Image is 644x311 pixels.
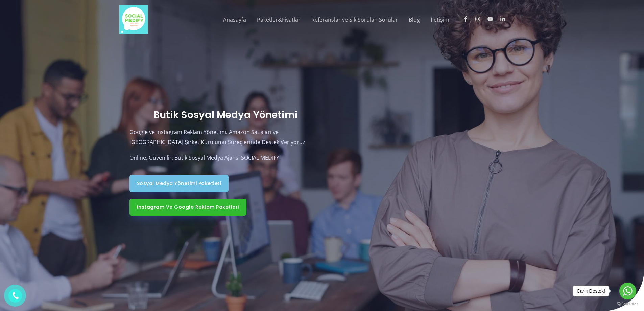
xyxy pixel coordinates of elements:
a: youtube [487,16,499,22]
a: facebook-f [463,16,474,22]
img: phone.png [10,291,21,301]
a: Blog [403,9,425,30]
p: Google ve Instagram Reklam Yönetimi. Amazon Satışları ve [GEOGRAPHIC_DATA] Şirket Kurulumu Süreçl... [129,127,322,147]
span: Sosyal Medya Yönetimi Paketleri [137,181,221,186]
a: Go to GetButton.io website [617,302,639,306]
span: Instagram ve Google Reklam Paketleri [137,205,239,209]
div: Canlı Destek! [573,286,609,296]
a: Anasayfa [218,9,252,30]
a: Canlı Destek! [573,286,609,296]
a: instagram [475,16,486,22]
a: İletişim [425,9,454,30]
a: Paketler&Fiyatlar [252,9,306,30]
a: Referanslar ve Sık Sorulan Sorular [306,9,403,30]
a: Sosyal Medya Yönetimi Paketleri [129,175,229,192]
a: Go to whatsapp [619,283,636,299]
p: Online, Güvenilir, Butik Sosyal Medya Ajansı SOCIAL MEDIFY! [129,153,322,163]
h2: Butik Sosyal Medya Yönetimi [129,109,322,121]
a: linkedin-in [500,16,511,22]
nav: Site Navigation [213,9,525,30]
a: Instagram ve Google Reklam Paketleri [129,199,246,216]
